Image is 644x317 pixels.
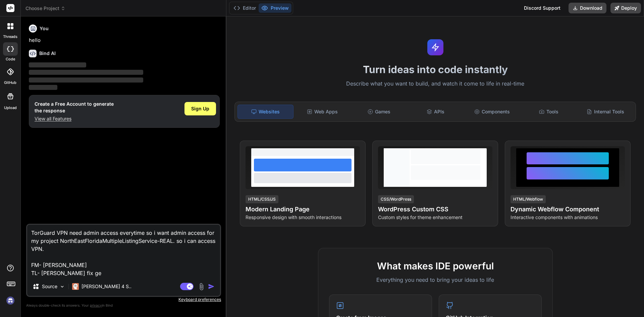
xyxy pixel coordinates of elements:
[29,70,143,75] span: ‌
[521,105,577,119] div: Tools
[35,101,114,114] h1: Create a Free Account to generate the response
[29,77,143,83] span: ‌
[3,34,17,40] label: threads
[29,62,86,67] span: ‌
[25,5,65,12] span: Choose Project
[82,283,131,290] p: [PERSON_NAME] 4 S..
[329,259,542,273] h2: What makes IDE powerful
[465,105,520,119] div: Components
[246,195,278,203] div: HTML/CSS/JS
[378,205,492,214] h4: WordPress Custom CSS
[295,105,350,119] div: Web Apps
[230,63,640,75] h1: Turn ideas into code instantly
[246,205,360,214] h4: Modern Landing Page
[5,295,16,306] img: signin
[352,105,407,119] div: Games
[29,85,57,90] span: ‌
[29,37,220,44] p: hello
[40,25,49,32] h6: You
[231,3,259,13] button: Editor
[408,105,463,119] div: APIs
[378,214,492,221] p: Custom styles for theme enhancement
[26,302,221,309] p: Always double-check its answers. Your in Bind
[26,297,221,302] p: Keyboard preferences
[246,214,360,221] p: Responsive design with smooth interactions
[259,3,291,13] button: Preview
[72,283,79,290] img: Claude 4 Sonnet
[39,50,56,57] h6: Bind AI
[329,276,542,284] p: Everything you need to bring your ideas to life
[90,303,102,307] span: privacy
[578,105,633,119] div: Internal Tools
[610,3,641,13] button: Deploy
[511,195,546,203] div: HTML/Webflow
[4,105,17,111] label: Upload
[6,56,15,62] label: code
[230,80,640,88] p: Describe what you want to build, and watch it come to life in real-time
[208,283,215,290] img: icon
[511,205,625,214] h4: Dynamic Webflow Component
[191,105,209,112] span: Sign Up
[42,283,57,290] p: Source
[59,284,65,289] img: Pick Models
[35,115,114,122] p: View all Features
[237,105,293,119] div: Websites
[198,283,205,290] img: attachment
[569,3,606,13] button: Download
[511,214,625,221] p: Interactive components with animations
[378,195,414,203] div: CSS/WordPress
[520,3,565,13] div: Discord Support
[4,80,16,86] label: GitHub
[27,225,220,277] textarea: TorGuard VPN need admin access everytime so i want admin access for my project NorthEastFloridaMu...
